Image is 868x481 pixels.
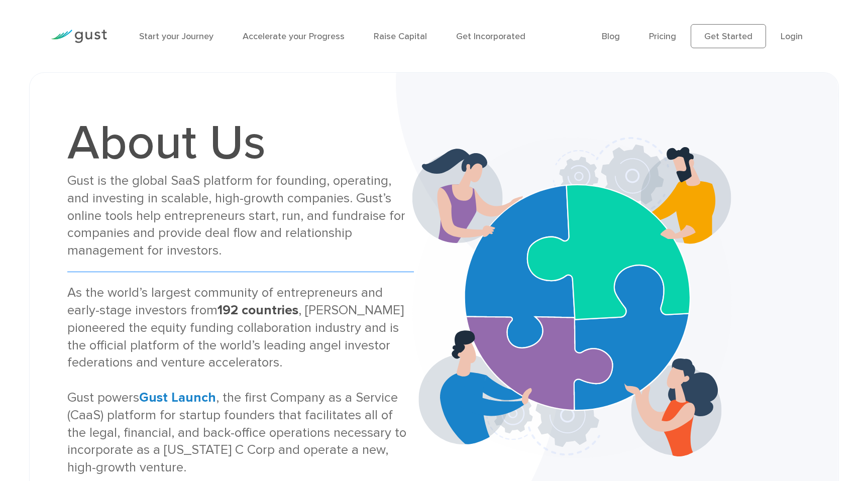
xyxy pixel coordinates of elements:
a: Start your Journey [139,31,213,42]
a: Pricing [649,31,676,42]
a: Accelerate your Progress [243,31,345,42]
a: Blog [602,31,620,42]
a: Gust Launch [139,390,216,405]
h1: About Us [67,119,414,167]
a: Login [781,31,803,42]
a: Raise Capital [374,31,427,42]
strong: 192 countries [218,302,298,318]
a: Get Incorporated [456,31,525,42]
div: As the world’s largest community of entrepreneurs and early-stage investors from , [PERSON_NAME] ... [67,284,414,476]
a: Get Started [691,24,766,48]
img: Gust Logo [51,30,107,43]
div: Gust is the global SaaS platform for founding, operating, and investing in scalable, high-growth ... [67,172,414,260]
